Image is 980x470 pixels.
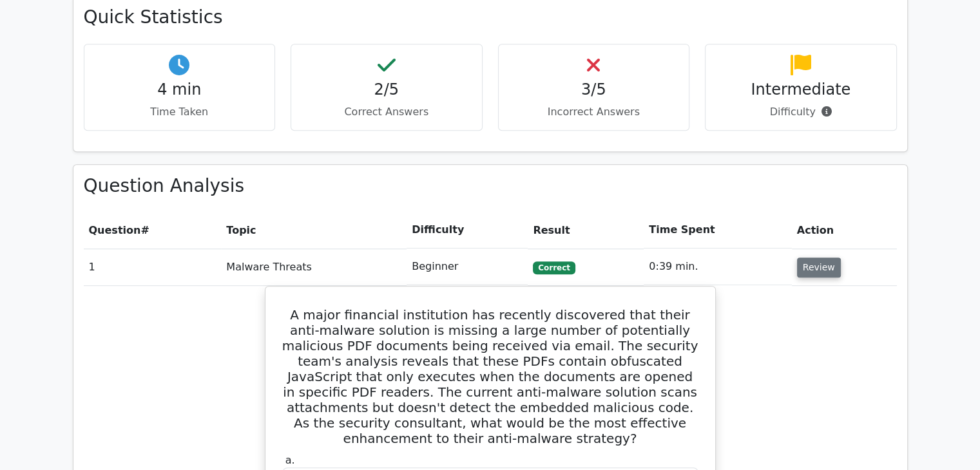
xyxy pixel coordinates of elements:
[407,212,528,249] th: Difficulty
[407,249,528,285] td: Beginner
[644,212,791,249] th: Time Spent
[95,80,265,99] h4: 4 min
[797,258,841,277] button: Review
[89,224,141,236] span: Question
[285,454,295,466] span: a.
[84,6,897,28] h3: Quick Statistics
[533,261,575,274] span: Correct
[221,249,407,285] td: Malware Threats
[509,104,679,120] p: Incorrect Answers
[792,212,897,249] th: Action
[84,175,897,197] h3: Question Analysis
[221,212,407,249] th: Topic
[716,104,886,120] p: Difficulty
[302,80,472,99] h4: 2/5
[95,104,265,120] p: Time Taken
[644,249,791,285] td: 0:39 min.
[716,80,886,99] h4: Intermediate
[281,307,700,446] h5: A major financial institution has recently discovered that their anti-malware solution is missing...
[528,212,644,249] th: Result
[84,212,222,249] th: #
[302,104,472,120] p: Correct Answers
[84,249,222,285] td: 1
[509,80,679,99] h4: 3/5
